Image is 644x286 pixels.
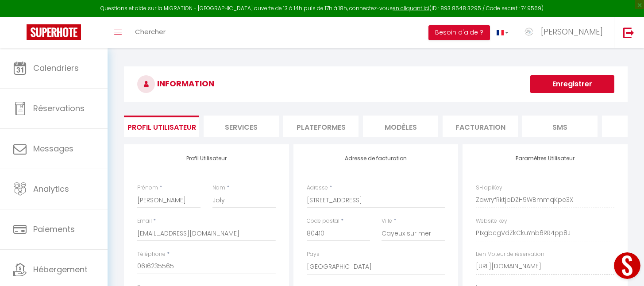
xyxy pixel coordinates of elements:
label: Website key [476,217,507,225]
button: Besoin d'aide ? [428,25,490,40]
span: Paiements [33,224,75,235]
img: Super Booking [27,24,81,40]
span: Calendriers [33,62,79,73]
span: Messages [33,143,73,154]
label: Téléphone [137,250,166,259]
a: Chercher [128,17,172,48]
label: Adresse [307,184,328,192]
li: Plateformes [283,116,359,137]
a: en cliquant ici [393,4,429,12]
h3: INFORMATION [124,66,628,102]
img: logout [623,27,634,38]
span: Analytics [33,183,69,194]
img: ... [522,25,535,39]
label: Prénom [137,184,158,192]
h4: Paramètres Utilisateur [476,155,614,162]
li: SMS [522,116,598,137]
button: Enregistrer [530,75,614,93]
label: Code postal [307,217,339,225]
label: SH apiKey [476,184,502,192]
span: Chercher [135,27,166,36]
h4: Profil Utilisateur [137,155,276,162]
h4: Adresse de facturation [307,155,445,162]
label: Lien Moteur de réservation [476,250,544,259]
iframe: LiveChat chat widget [607,249,644,286]
span: [PERSON_NAME] [541,26,603,37]
label: Ville [382,217,392,225]
span: Réservations [33,103,85,114]
li: Profil Utilisateur [124,116,199,137]
label: Email [137,217,152,225]
label: Nom [212,184,225,192]
li: Services [204,116,279,137]
a: ... [PERSON_NAME] [515,17,614,48]
label: Pays [307,250,320,259]
li: MODÈLES [363,116,438,137]
li: Facturation [443,116,518,137]
span: Hébergement [33,264,88,275]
